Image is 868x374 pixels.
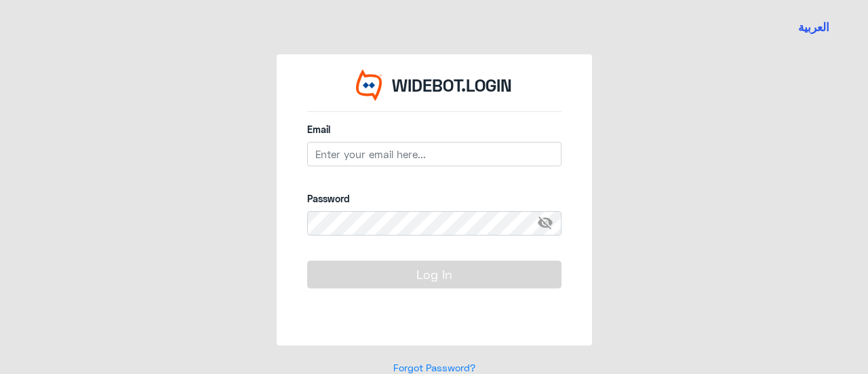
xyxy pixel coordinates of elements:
button: Log In [307,261,561,288]
img: Widebot Logo [356,69,382,101]
label: Password [307,191,561,206]
input: Enter your email here... [307,142,561,166]
button: العربية [798,19,829,36]
a: SWITCHLANG [790,10,837,44]
a: Forgot Password? [393,362,475,373]
span: visibility_off [537,211,561,236]
label: Email [307,122,561,136]
p: WIDEBOT.LOGIN [392,73,512,98]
